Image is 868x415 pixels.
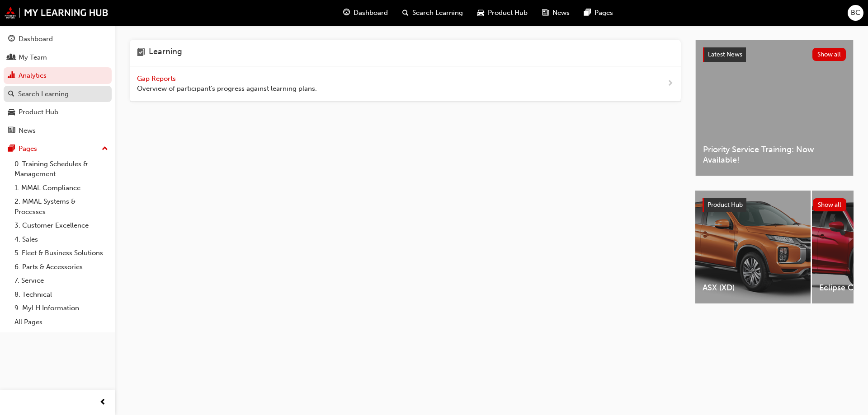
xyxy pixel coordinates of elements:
[8,35,15,43] span: guage-icon
[4,86,112,103] a: Search Learning
[130,66,681,102] a: Gap Reports Overview of participant's progress against learning plans.next-icon
[8,54,15,62] span: people-icon
[19,126,36,136] div: News
[11,246,112,260] a: 5. Fleet & Business Solutions
[354,8,388,18] span: Dashboard
[542,7,549,19] span: news-icon
[19,34,53,44] div: Dashboard
[4,49,112,66] a: My Team
[703,198,846,212] a: Product HubShow all
[8,108,15,117] span: car-icon
[535,4,577,22] a: news-iconNews
[695,191,811,303] a: ASX (XD)
[11,219,112,233] a: 3. Customer Excellence
[11,195,112,219] a: 2. MMAL Systems & Processes
[848,5,863,21] button: BC
[5,7,108,19] img: mmal
[594,8,613,18] span: Pages
[19,144,37,154] div: Pages
[708,51,742,58] span: Latest News
[4,104,112,121] a: Product Hub
[813,198,847,211] button: Show all
[137,84,317,94] span: Overview of participant's progress against learning plans.
[19,52,47,63] div: My Team
[4,29,112,140] button: DashboardMy TeamAnalyticsSearch LearningProduct HubNews
[8,72,15,80] span: chart-icon
[812,48,846,61] button: Show all
[695,40,854,176] a: Latest NewsShow allPriority Service Training: Now Available!
[4,31,112,47] a: Dashboard
[552,8,570,18] span: News
[149,47,182,59] h4: Learning
[343,7,350,19] span: guage-icon
[667,78,674,89] span: next-icon
[703,283,803,293] span: ASX (XD)
[102,143,108,155] span: up-icon
[137,75,178,83] span: Gap Reports
[11,274,112,288] a: 7. Service
[11,301,112,315] a: 9. MyLH Information
[8,145,15,153] span: pages-icon
[412,8,463,18] span: Search Learning
[703,47,846,62] a: Latest NewsShow all
[11,181,112,195] a: 1. MMAL Compliance
[4,140,112,157] button: Pages
[4,122,112,139] a: News
[336,4,395,22] a: guage-iconDashboard
[8,127,15,135] span: news-icon
[470,4,535,22] a: car-iconProduct Hub
[99,397,106,408] span: prev-icon
[19,107,58,117] div: Product Hub
[8,90,14,98] span: search-icon
[703,145,846,165] span: Priority Service Training: Now Available!
[137,47,145,59] span: learning-icon
[11,260,112,274] a: 6. Parts & Accessories
[577,4,620,22] a: pages-iconPages
[402,7,409,19] span: search-icon
[11,315,112,329] a: All Pages
[584,7,591,19] span: pages-icon
[395,4,470,22] a: search-iconSearch Learning
[11,157,112,181] a: 0. Training Schedules & Management
[4,67,112,84] a: Analytics
[708,201,743,209] span: Product Hub
[488,8,528,18] span: Product Hub
[18,89,69,99] div: Search Learning
[11,288,112,302] a: 8. Technical
[11,233,112,247] a: 4. Sales
[851,8,860,18] span: BC
[477,7,484,19] span: car-icon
